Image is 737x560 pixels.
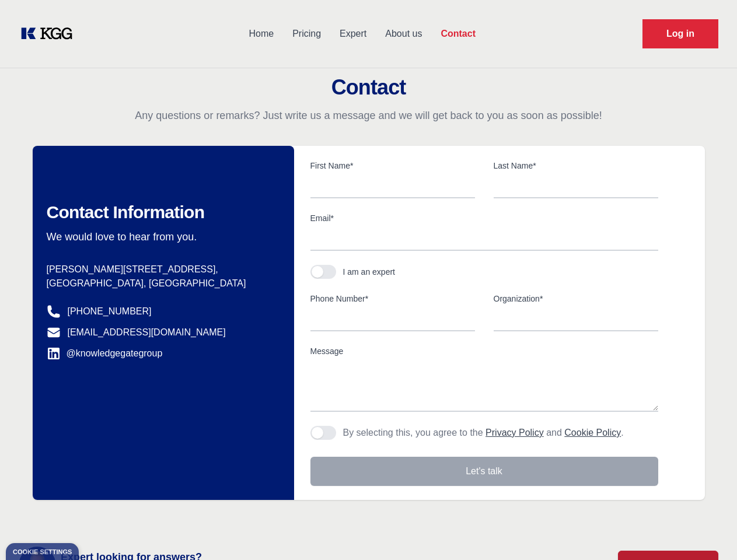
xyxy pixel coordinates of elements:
a: Request Demo [642,19,718,48]
iframe: Chat Widget [679,504,737,560]
div: I am an expert [343,266,396,278]
a: Pricing [283,19,330,49]
a: Home [239,19,283,49]
h2: Contact [14,76,723,99]
h2: Contact Information [47,202,275,223]
a: Expert [330,19,376,49]
label: Email* [310,212,658,224]
label: Phone Number* [310,293,475,304]
label: Organization* [494,293,658,304]
a: Privacy Policy [485,428,544,437]
a: [EMAIL_ADDRESS][DOMAIN_NAME] [68,325,226,339]
div: Cookie settings [13,549,72,555]
label: Last Name* [494,160,658,171]
p: By selecting this, you agree to the and . [343,426,624,440]
label: Message [310,345,658,357]
a: KOL Knowledge Platform: Talk to Key External Experts (KEE) [19,24,82,43]
label: First Name* [310,160,475,171]
a: Cookie Policy [564,428,621,437]
button: Let's talk [310,457,658,486]
a: @knowledgegategroup [47,346,163,360]
p: Any questions or remarks? Just write us a message and we will get back to you as soon as possible! [14,108,723,123]
a: [PHONE_NUMBER] [68,304,152,318]
a: Contact [431,19,485,49]
p: [GEOGRAPHIC_DATA], [GEOGRAPHIC_DATA] [47,276,275,290]
p: [PERSON_NAME][STREET_ADDRESS], [47,262,275,276]
a: About us [376,19,431,49]
p: We would love to hear from you. [47,230,275,244]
